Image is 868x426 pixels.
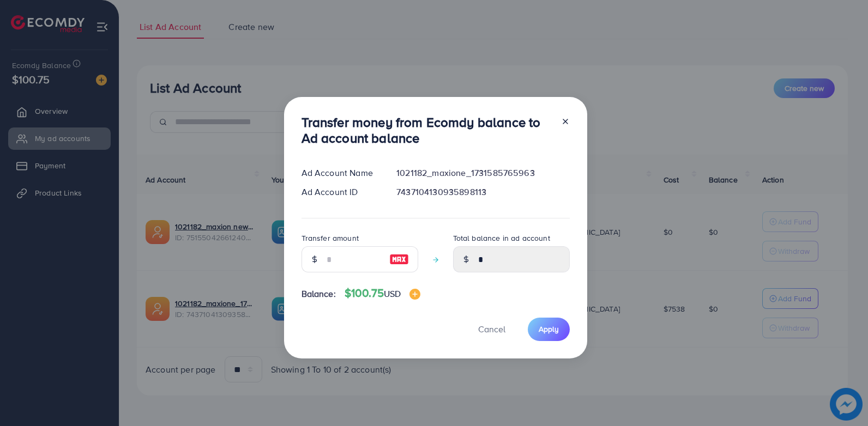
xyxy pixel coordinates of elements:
[384,288,401,300] span: USD
[293,167,388,179] div: Ad Account Name
[302,114,552,146] h3: Transfer money from Ecomdy balance to Ad account balance
[528,318,570,341] button: Apply
[302,233,359,244] label: Transfer amount
[388,167,578,179] div: 1021182_maxione_1731585765963
[465,318,519,341] button: Cancel
[539,324,559,334] span: Apply
[302,288,336,300] span: Balance:
[409,289,420,300] img: image
[478,323,505,335] span: Cancel
[345,287,421,300] h4: $100.75
[388,186,578,198] div: 7437104130935898113
[453,233,550,244] label: Total balance in ad account
[293,186,388,198] div: Ad Account ID
[389,253,409,266] img: image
